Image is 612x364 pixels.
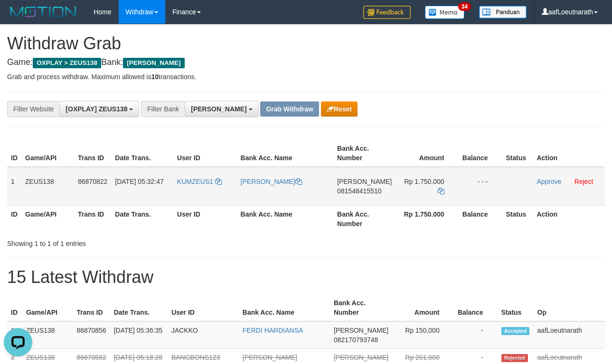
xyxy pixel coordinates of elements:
th: Bank Acc. Name [237,205,333,232]
th: Op [534,294,605,321]
td: JACKKO [168,321,239,349]
a: [PERSON_NAME] [241,178,302,185]
button: Reset [321,101,358,117]
button: Open LiveChat chat widget [4,4,32,32]
div: Showing 1 to 1 of 1 entries [7,235,248,248]
h1: Withdraw Grab [7,34,605,53]
h1: 15 Latest Withdraw [7,268,605,287]
th: ID [7,205,21,232]
span: [PERSON_NAME] [337,178,392,185]
th: Balance [459,140,502,167]
a: Reject [574,178,593,185]
th: Status [502,140,533,167]
a: FERDI HARDIANSA [243,327,303,334]
div: Filter Website [7,101,59,117]
img: panduan.png [479,6,527,18]
td: Rp 150,000 [392,321,454,349]
span: [DATE] 05:32:47 [115,178,163,185]
p: Grab and process withdraw. Maximum allowed is transactions. [7,72,605,82]
div: Filter Bank [141,101,185,117]
button: Grab Withdraw [260,101,319,117]
td: aafLoeutnarath [534,321,605,349]
span: Rejected [501,354,528,362]
span: 34 [458,2,471,11]
button: [OXPLAY] ZEUS138 [59,101,139,117]
th: Rp 1.750.000 [395,205,458,232]
td: [DATE] 05:36:35 [110,321,168,349]
span: Copy 082170793748 to clipboard [334,336,378,344]
a: KUMZEUS1 [177,178,222,185]
th: ID [7,140,21,167]
th: Game/API [21,140,74,167]
th: Trans ID [74,140,111,167]
th: Trans ID [74,205,111,232]
td: 1 [7,167,21,206]
img: Feedback.jpg [363,6,411,19]
th: Action [533,140,605,167]
th: User ID [173,205,237,232]
th: Status [498,294,534,321]
th: Balance [454,294,498,321]
th: Game/API [21,205,74,232]
span: [PERSON_NAME] [191,105,246,113]
span: [PERSON_NAME] [334,354,388,361]
th: ID [7,294,22,321]
td: - - - [459,167,502,206]
a: [PERSON_NAME] [243,354,297,361]
a: Copy 1750000 to clipboard [438,187,444,195]
button: [PERSON_NAME] [185,101,258,117]
th: Date Trans. [111,205,173,232]
span: Rp 1.750.000 [404,178,444,185]
th: Bank Acc. Number [333,205,395,232]
th: Amount [392,294,454,321]
a: Approve [537,178,561,185]
th: Date Trans. [111,140,173,167]
td: - [454,321,498,349]
th: User ID [168,294,239,321]
th: Balance [459,205,502,232]
td: 1 [7,321,22,349]
th: Bank Acc. Number [330,294,392,321]
td: ZEUS138 [21,167,74,206]
th: Bank Acc. Name [239,294,330,321]
span: [PERSON_NAME] [334,327,388,334]
img: Button%20Memo.svg [425,6,465,19]
th: Action [533,205,605,232]
td: ZEUS138 [22,321,73,349]
span: [PERSON_NAME] [123,58,184,68]
h4: Game: Bank: [7,58,605,67]
th: Bank Acc. Number [333,140,395,167]
span: Accepted [501,327,530,335]
th: Status [502,205,533,232]
th: User ID [173,140,237,167]
span: OXPLAY > ZEUS138 [33,58,101,68]
th: Game/API [22,294,73,321]
span: Copy 081548415510 to clipboard [337,187,381,195]
td: 86870856 [73,321,110,349]
th: Bank Acc. Name [237,140,333,167]
span: KUMZEUS1 [177,178,213,185]
img: MOTION_logo.png [7,5,79,19]
th: Date Trans. [110,294,168,321]
span: [OXPLAY] ZEUS138 [66,105,127,113]
span: 86870822 [78,178,107,185]
th: Trans ID [73,294,110,321]
strong: 10 [151,73,159,81]
th: Amount [395,140,458,167]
